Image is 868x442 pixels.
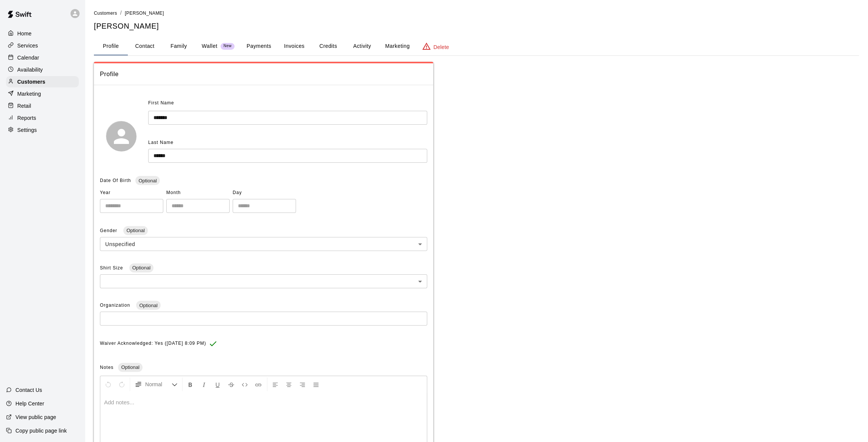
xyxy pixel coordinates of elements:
[17,30,32,37] p: Home
[100,187,163,199] span: Year
[311,37,345,55] button: Credits
[15,400,44,407] p: Help Center
[6,52,79,63] a: Calendar
[6,64,79,75] a: Availability
[94,11,117,16] span: Customers
[94,37,859,55] div: basic tabs example
[17,66,43,73] p: Availability
[310,378,322,391] button: Justify Align
[17,90,41,98] p: Marketing
[6,88,79,99] a: Marketing
[15,386,42,394] p: Contact Us
[233,187,296,199] span: Day
[100,178,131,183] span: Date Of Birth
[132,378,181,391] button: Formatting Options
[277,37,311,55] button: Invoices
[135,178,159,184] span: Optional
[118,364,142,370] span: Optional
[145,381,172,388] span: Normal
[100,265,125,271] span: Shirt Size
[148,140,173,145] span: Last Name
[345,37,379,55] button: Activity
[100,228,119,233] span: Gender
[211,378,224,391] button: Format Underline
[162,37,196,55] button: Family
[379,37,416,55] button: Marketing
[100,338,206,350] span: Waiver Acknowledged: Yes ([DATE] 8:09 PM)
[148,97,174,109] span: First Name
[198,378,210,391] button: Format Italics
[6,40,79,51] a: Services
[184,378,197,391] button: Format Bold
[241,37,277,55] button: Payments
[296,378,309,391] button: Right Align
[17,102,31,110] p: Retail
[128,37,162,55] button: Contact
[94,10,117,16] a: Customers
[100,303,132,308] span: Organization
[15,413,56,421] p: View public page
[202,42,218,50] p: Wallet
[6,112,79,124] a: Reports
[100,69,427,79] span: Profile
[225,378,238,391] button: Format Strikethrough
[17,42,38,49] p: Services
[282,378,295,391] button: Center Align
[166,187,230,199] span: Month
[15,427,67,434] p: Copy public page link
[100,365,113,370] span: Notes
[434,43,449,51] p: Delete
[129,265,153,271] span: Optional
[94,37,128,55] button: Profile
[102,378,115,391] button: Undo
[238,378,251,391] button: Insert Code
[115,378,128,391] button: Redo
[17,54,39,61] p: Calendar
[17,114,36,122] p: Reports
[94,21,859,31] h5: [PERSON_NAME]
[17,78,45,86] p: Customers
[252,378,265,391] button: Insert Link
[6,76,79,87] a: Customers
[221,44,235,49] span: New
[120,9,122,17] li: /
[269,378,282,391] button: Left Align
[100,237,427,251] div: Unspecified
[6,124,79,136] a: Settings
[17,126,37,134] p: Settings
[136,303,160,308] span: Optional
[123,228,147,233] span: Optional
[6,100,79,112] a: Retail
[125,11,164,16] span: [PERSON_NAME]
[94,9,859,17] nav: breadcrumb
[6,28,79,39] a: Home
